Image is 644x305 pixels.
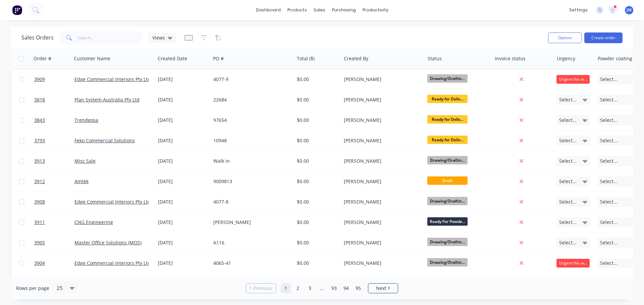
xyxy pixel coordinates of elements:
[428,55,442,62] div: Status
[78,31,143,45] input: Search...
[34,76,45,83] span: 3909
[559,178,577,185] span: Select...
[297,199,336,205] div: $0.00
[600,137,618,144] span: Select...
[353,283,363,293] a: Page 95
[344,55,368,62] div: Created By
[297,219,336,226] div: $0.00
[158,199,208,205] div: [DATE]
[341,283,351,293] a: Page 94
[427,217,468,226] span: Ready For Powde...
[297,158,336,164] div: $0.00
[359,5,392,15] div: productivity
[559,137,577,144] span: Select...
[297,76,336,83] div: $0.00
[34,233,74,253] a: 3905
[297,260,336,266] div: $0.00
[158,96,208,103] div: [DATE]
[213,239,288,246] div: A116
[600,117,618,124] span: Select...
[344,178,418,185] div: [PERSON_NAME]
[297,117,336,124] div: $0.00
[329,5,359,15] div: purchasing
[74,260,151,266] a: Edge Commercial Interiors Pty Ltd
[253,285,272,292] span: Previous
[34,212,74,232] a: 3911
[34,137,45,144] span: 3793
[559,158,577,164] span: Select...
[305,283,315,293] a: Page 3
[600,199,618,205] span: Select...
[253,5,284,15] a: dashboard
[297,96,336,103] div: $0.00
[600,158,618,164] span: Select...
[158,55,187,62] div: Created Date
[344,76,418,83] div: [PERSON_NAME]
[34,131,74,151] a: 3793
[344,96,418,103] div: [PERSON_NAME]
[243,283,401,293] ul: Pagination
[584,32,623,43] button: Create order
[344,137,418,144] div: [PERSON_NAME]
[427,176,468,185] span: Draft
[297,178,336,185] div: $0.00
[600,76,618,83] span: Select...
[158,158,208,164] div: [DATE]
[213,137,288,144] div: 10948
[213,76,288,83] div: 4077-9
[34,171,74,192] a: 3912
[213,199,288,205] div: 4077-8
[600,239,618,246] span: Select...
[427,197,468,205] span: Drawing/Draftin...
[344,117,418,124] div: [PERSON_NAME]
[213,260,288,266] div: 4065-41
[427,74,468,83] span: Drawing/Draftin...
[34,219,45,226] span: 3911
[213,117,288,124] div: 97654
[368,285,398,292] a: Next page
[213,219,288,226] div: [PERSON_NAME]
[158,117,208,124] div: [DATE]
[427,136,468,144] span: Ready for Deliv...
[427,156,468,164] span: Drawing/Draftin...
[158,260,208,266] div: [DATE]
[344,199,418,205] div: [PERSON_NAME]
[495,55,526,62] div: Invoice status
[158,239,208,246] div: [DATE]
[427,258,468,266] span: Drawing/Draftin...
[74,96,140,103] a: Plan System Australia Pty Ltd
[213,158,288,164] div: Walk in
[600,219,618,226] span: Select...
[297,239,336,246] div: $0.00
[284,5,310,15] div: products
[293,283,303,293] a: Page 2
[548,32,582,43] button: Options
[74,178,89,184] a: Amtek
[34,199,45,205] span: 3908
[74,158,96,164] a: Misc Sale
[556,75,590,84] div: Urgent this week
[34,158,45,164] span: 3913
[74,55,110,62] div: Customer Name
[344,260,418,266] div: [PERSON_NAME]
[427,115,468,124] span: Ready for Deliv...
[158,137,208,144] div: [DATE]
[74,137,135,144] a: Feko Commercial Solutions
[21,34,54,41] h1: Sales Orders
[158,219,208,226] div: [DATE]
[34,110,74,130] a: 3843
[74,219,113,225] a: CNG Engineering
[600,178,618,185] span: Select...
[152,34,165,41] span: Views
[34,274,74,294] a: 3910
[74,199,151,205] a: Edge Commercial Interiors Pty Ltd
[158,178,208,185] div: [DATE]
[297,55,315,62] div: Total ($)
[74,239,142,246] a: Master Office Solutions (MOS)
[598,55,632,62] div: Powder coating
[317,283,327,293] a: Jump forward
[344,219,418,226] div: [PERSON_NAME]
[213,96,288,103] div: 22684
[557,55,575,62] div: Urgency
[600,260,618,266] span: Select...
